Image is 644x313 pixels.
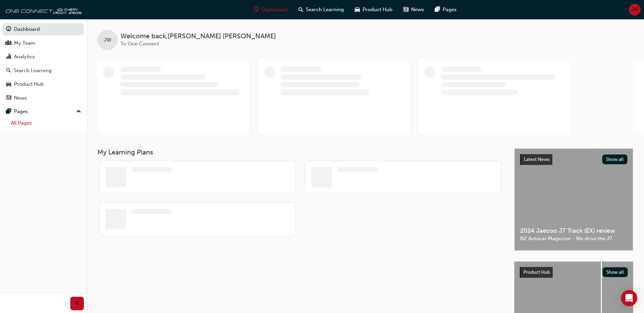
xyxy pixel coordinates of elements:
div: Search Learning [14,67,52,75]
span: JW [104,36,111,44]
span: news-icon [6,95,11,101]
a: Analytics [3,50,84,63]
span: car-icon [6,81,11,87]
span: people-icon [6,40,11,46]
span: search-icon [6,68,11,74]
span: Search Learning [306,6,344,14]
a: search-iconSearch Learning [293,3,349,17]
span: up-icon [76,107,81,116]
span: news-icon [403,5,408,14]
span: Welcome back , [PERSON_NAME] [PERSON_NAME] [121,33,276,40]
a: Product Hub [3,78,84,90]
a: My Team [3,37,84,49]
a: Search Learning [3,64,84,77]
a: pages-iconPages [429,3,462,17]
span: Dashboard [262,6,288,14]
span: NZ Autocar Magazine - We drive the J7. [520,235,627,243]
span: pages-icon [435,5,440,14]
a: News [3,92,84,104]
span: JW [631,6,639,14]
span: News [411,6,424,14]
button: Show all [602,154,628,164]
a: car-iconProduct Hub [349,3,398,17]
span: 2024 Jaecoo J7 Track (EX) review [520,227,627,235]
div: Analytics [14,53,35,61]
button: JW [629,4,641,16]
span: To One Connect [121,41,159,47]
button: Pages [3,105,84,118]
a: guage-iconDashboard [249,3,293,17]
img: oneconnect [3,3,81,16]
h3: My Learning Plans [97,148,503,156]
span: prev-icon [75,299,80,308]
div: My Team [14,39,35,47]
a: Dashboard [3,23,84,36]
a: Product HubShow all [520,267,628,278]
span: Pages [443,6,457,14]
div: Open Intercom Messenger [621,290,637,306]
span: pages-icon [6,109,11,115]
span: guage-icon [254,5,259,14]
div: News [14,94,27,102]
span: Product Hub [523,269,550,275]
span: chart-icon [6,54,11,60]
span: Latest News [524,156,550,162]
span: car-icon [355,5,360,14]
a: All Pages [8,118,84,128]
a: Latest NewsShow all2024 Jaecoo J7 Track (EX) reviewNZ Autocar Magazine - We drive the J7. [514,148,633,251]
div: Product Hub [14,80,44,88]
a: news-iconNews [398,3,429,17]
button: DashboardMy TeamAnalyticsSearch LearningProduct HubNews [3,22,84,105]
div: Pages [14,108,28,116]
span: search-icon [298,5,303,14]
span: Product Hub [363,6,392,14]
button: Show all [603,267,628,277]
a: Latest NewsShow all [520,154,627,165]
span: guage-icon [6,26,11,33]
